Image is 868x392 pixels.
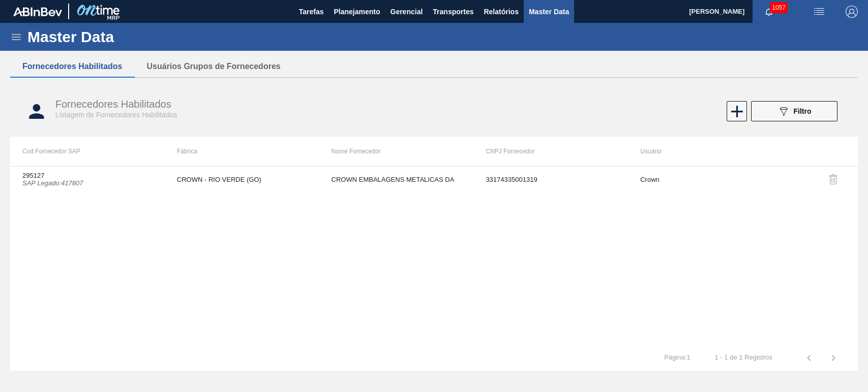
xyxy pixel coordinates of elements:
button: delete-icon [821,167,846,191]
span: Tarefas [299,6,324,18]
td: CROWN - RIO VERDE (GO) [165,167,319,192]
button: Usuários Grupos de Fornecedores [135,56,293,77]
th: Cod Fornecedor SAP [10,137,165,166]
span: Listagem de Fornecedores Habilitados [55,111,177,119]
h1: Master Data [27,31,208,43]
th: CNPJ Fornecedor [473,137,628,166]
th: Usuário [628,137,783,166]
i: SAP Legado : 417807 [22,179,83,187]
span: Planejamento [334,6,380,18]
span: Relatórios [484,6,518,18]
th: Nome Fornecedor [319,137,474,166]
div: Filtrar Fornecedor [746,101,843,121]
button: Fornecedores Habilitados [10,56,135,77]
td: CROWN EMBALAGENS METALICAS DA [319,167,474,192]
span: Fornecedores Habilitados [55,99,171,110]
span: 1057 [770,2,788,13]
span: Gerencial [391,6,423,18]
span: Filtro [794,107,812,115]
img: Logout [846,6,858,18]
span: Master Data [529,6,569,18]
td: 1 - 1 de 1 Registros [703,345,785,362]
button: Filtro [751,101,837,121]
td: Crown [628,167,783,192]
td: 295127 [10,167,165,192]
div: Novo Fornecedor [726,101,746,121]
th: Fábrica [165,137,319,166]
img: userActions [813,6,825,18]
img: TNhmsLtSVTkK8tSr43FrP2fwEKptu5GPRR3wAAAABJRU5ErkJggg== [13,7,62,16]
span: Transportes [433,6,473,18]
div: Desabilitar Fornecedor [795,167,846,191]
td: 33174335001319 [473,167,628,192]
img: delete-icon [827,173,840,185]
button: Notificações [753,5,785,19]
td: Página : 1 [652,345,702,362]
